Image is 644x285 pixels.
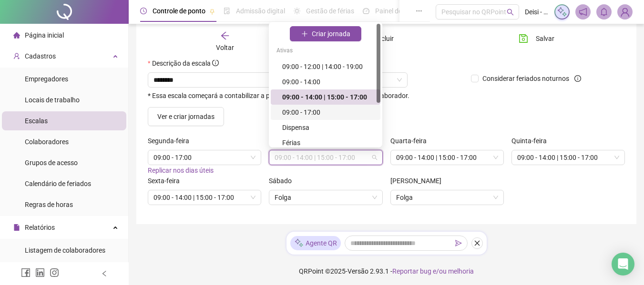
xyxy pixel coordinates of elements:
[507,9,514,16] span: search
[148,107,224,126] button: Ver e criar jornadas
[25,31,64,39] span: Página inicial
[396,190,498,205] span: Folga
[25,75,68,83] span: Empregadores
[282,107,375,118] div: 09:00 - 17:00
[525,7,549,17] span: Deisi - CENSE
[25,201,73,208] span: Regras de horas
[348,267,368,275] span: Versão
[25,52,56,60] span: Cadastros
[392,267,474,275] span: Reportar bug e/ou melhoria
[363,8,369,14] span: dashboard
[35,268,45,277] span: linkedin
[306,7,354,15] span: Gestão de férias
[390,176,448,186] label: Domingo
[216,44,234,51] span: Voltar
[153,150,256,165] span: 09:00 - 17:00
[148,167,214,174] span: Replicar nos dias úteis
[220,31,230,40] span: arrow-left
[511,136,553,146] label: Quinta-feira
[557,7,567,17] img: sparkle-icon.fc2bf0ac1784a2077858766a79e2daf3.svg
[25,246,105,254] span: Listagem de colaboradores
[600,8,608,16] span: bell
[479,73,573,84] span: Considerar feriados noturnos
[13,53,20,59] span: user-add
[224,8,230,14] span: file-done
[148,136,195,146] label: Segunda-feira
[519,34,528,43] span: save
[140,8,147,14] span: clock-circle
[25,159,78,167] span: Grupos de acesso
[236,7,285,15] span: Admissão digital
[50,268,59,277] span: instagram
[153,7,205,15] span: Controle de ponto
[275,150,377,165] span: 09:00 - 14:00 | 15:00 - 17:00
[13,32,20,39] span: home
[25,224,55,231] span: Relatórios
[282,61,375,72] div: 09:00 - 12:00 | 14:00 - 19:00
[517,150,619,165] span: 09:00 - 14:00 | 15:00 - 17:00
[282,122,375,133] div: Dispensa
[301,30,308,37] span: plus
[579,8,587,16] span: notification
[21,268,31,277] span: facebook
[374,33,394,44] span: Excluir
[312,29,350,39] span: Criar jornada
[511,31,562,46] button: Salvar
[474,240,480,246] span: close
[25,138,69,146] span: Colaboradores
[282,138,375,148] div: Férias
[25,117,48,125] span: Escalas
[269,176,298,186] label: Sábado
[25,96,80,104] span: Locais de trabalho
[13,224,20,231] span: file
[271,44,380,59] div: Ativas
[282,77,375,87] div: 09:00 - 14:00
[209,9,215,14] span: pushpin
[148,92,409,99] span: * Essa escala começará a contabilizar a partir da data de início da escala do colaborador.
[396,150,498,165] span: 09:00 - 14:00 | 15:00 - 17:00
[390,136,433,146] label: Quarta-feira
[375,7,412,15] span: Painel do DP
[282,92,375,102] div: 09:00 - 14:00 | 15:00 - 17:00
[294,8,300,14] span: sun
[290,26,361,41] button: Criar jornada
[618,5,632,19] img: 93816
[536,33,554,44] span: Salvar
[212,59,219,66] span: info-circle
[152,59,211,67] span: Descrição da escala
[416,8,422,14] span: ellipsis
[455,240,462,246] span: send
[153,190,256,205] span: 09:00 - 14:00 | 15:00 - 17:00
[25,180,91,187] span: Calendário de feriados
[157,111,215,122] span: Ver e criar jornadas
[275,190,377,205] span: Folga
[294,238,304,248] img: sparkle-icon.fc2bf0ac1784a2077858766a79e2daf3.svg
[101,270,108,277] span: left
[290,236,341,250] div: Agente QR
[574,75,581,82] span: info-circle
[612,253,634,275] div: Open Intercom Messenger
[148,176,186,186] label: Sexta-feira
